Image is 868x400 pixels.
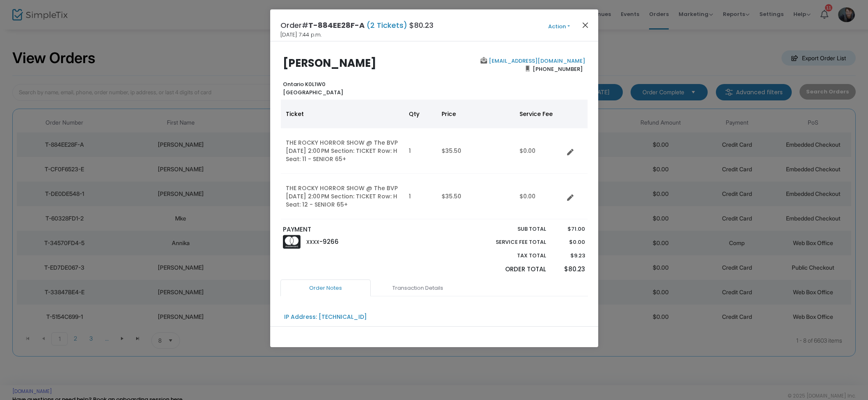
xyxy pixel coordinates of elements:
a: Transaction Details [373,280,463,297]
span: (2 Tickets) [365,20,409,30]
span: [DATE] 7:44 p.m. [280,31,321,39]
p: Order Total [477,265,547,274]
p: Tax Total [477,252,547,260]
span: T-884EE28F-A [308,20,365,30]
td: $35.50 [437,174,515,219]
b: Ontario K0L1W0 [GEOGRAPHIC_DATA] [283,80,343,96]
td: $0.00 [515,128,564,174]
th: Ticket [281,100,404,128]
div: IP Address: [TECHNICAL_ID] [284,313,367,321]
p: $9.23 [554,252,585,260]
th: Service Fee [515,100,564,128]
button: Action [535,22,584,31]
td: $35.50 [437,128,515,174]
p: PAYMENT [283,225,430,234]
a: Order Notes [280,280,371,297]
td: THE ROCKY HORROR SHOW @ The BVP [DATE] 2:00 PM Section: TICKET Row: H Seat: 12 - SENIOR 65+ [281,174,404,219]
td: $0.00 [515,174,564,219]
p: Service Fee Total [477,238,547,246]
span: XXXX [306,239,319,245]
th: Qty [404,100,437,128]
h4: Order# $80.23 [280,20,433,31]
p: $71.00 [554,225,585,233]
td: 1 [404,174,437,219]
b: [PERSON_NAME] [283,56,376,70]
p: $0.00 [554,238,585,246]
span: -9266 [319,237,339,246]
p: $80.23 [554,265,585,274]
td: THE ROCKY HORROR SHOW @ The BVP [DATE] 2:00 PM Section: TICKET Row: H Seat: 11 - SENIOR 65+ [281,128,404,174]
td: 1 [404,128,437,174]
button: Close [580,20,590,30]
th: Price [437,100,515,128]
p: Sub total [477,225,547,233]
span: [PHONE_NUMBER] [530,62,585,75]
div: Data table [281,100,588,219]
a: [EMAIL_ADDRESS][DOMAIN_NAME] [487,57,585,65]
